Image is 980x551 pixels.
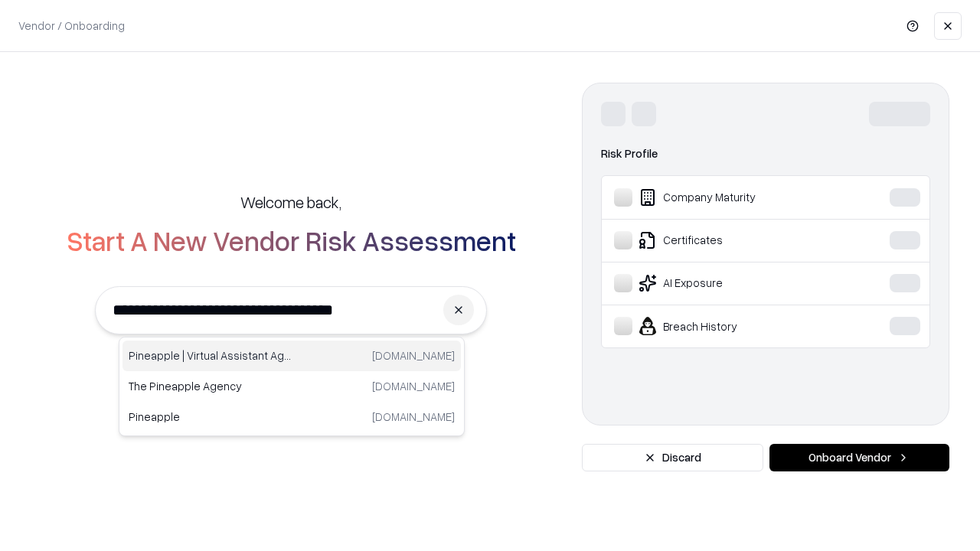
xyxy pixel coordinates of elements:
button: Onboard Vendor [769,444,949,471]
div: AI Exposure [614,274,843,292]
p: Vendor / Onboarding [18,18,125,34]
p: The Pineapple Agency [129,378,292,394]
p: Pineapple [129,409,292,425]
p: [DOMAIN_NAME] [372,347,455,364]
h5: Welcome back, [240,191,341,213]
div: Risk Profile [601,145,930,163]
p: Pineapple | Virtual Assistant Agency [129,347,292,364]
p: [DOMAIN_NAME] [372,409,455,425]
p: [DOMAIN_NAME] [372,378,455,394]
h2: Start A New Vendor Risk Assessment [67,225,516,256]
button: Discard [582,444,763,471]
div: Breach History [614,317,843,335]
div: Certificates [614,231,843,249]
div: Suggestions [119,337,465,436]
div: Company Maturity [614,188,843,207]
